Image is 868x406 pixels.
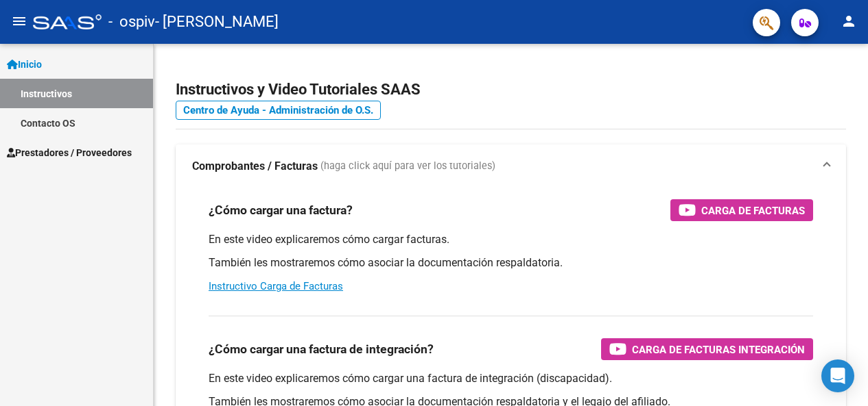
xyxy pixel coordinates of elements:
[632,341,805,358] span: Carga de Facturas Integración
[11,13,27,29] mat-icon: menu
[108,7,155,37] span: - ospiv
[192,159,318,174] strong: Comprobantes / Facturas
[209,371,813,386] p: En este video explicaremos cómo cargar una factura de integración (discapacidad).
[7,57,42,72] span: Inicio
[601,338,813,360] button: Carga de Facturas Integración
[209,201,353,220] h3: ¿Cómo cargar una factura?
[176,101,381,120] a: Centro de Ayuda - Administración de O.S.
[209,232,813,247] p: En este video explicaremos cómo cargar facturas.
[670,199,813,221] button: Carga de Facturas
[209,280,343,292] a: Instructivo Carga de Facturas
[7,145,132,160] span: Prestadores / Proveedores
[209,255,813,270] p: También les mostraremos cómo asociar la documentación respaldatoria.
[320,159,495,174] span: (haga click aquí para ver los tutoriales)
[701,202,805,219] span: Carga de Facturas
[176,144,846,188] mat-expansion-panel-header: Comprobantes / Facturas (haga click aquí para ver los tutoriales)
[841,13,857,29] mat-icon: person
[821,359,854,392] div: Open Intercom Messenger
[155,7,279,37] span: - [PERSON_NAME]
[176,77,846,103] h2: Instructivos y Video Tutoriales SAAS
[209,340,434,359] h3: ¿Cómo cargar una factura de integración?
